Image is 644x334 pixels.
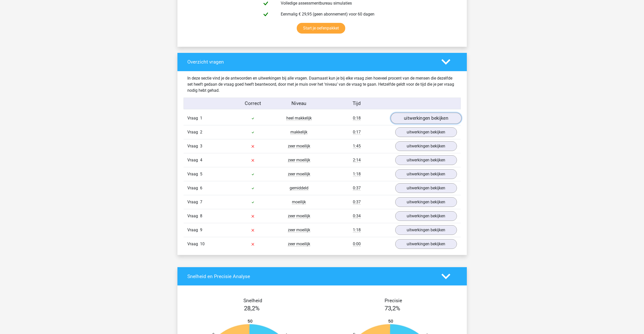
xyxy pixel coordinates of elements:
[187,185,200,191] span: Vraag
[395,169,457,179] a: uitwerkingen bekijken
[353,200,361,205] span: 0:37
[395,127,457,137] a: uitwerkingen bekijken
[200,186,202,190] span: 6
[322,100,391,107] div: Tijd
[187,129,200,135] span: Vraag
[395,197,457,207] a: uitwerkingen bekijken
[187,199,200,205] span: Vraag
[288,172,310,177] span: zeer moeilijk
[290,186,308,191] span: gemiddeld
[290,130,307,135] span: makkelijk
[353,130,361,135] span: 0:17
[187,59,434,65] h4: Overzicht vragen
[353,227,361,233] span: 1:18
[244,305,260,312] span: 28,2%
[286,116,312,121] span: heel makkelijk
[390,113,461,124] a: uitwerkingen bekijken
[230,100,276,107] div: Correct
[187,143,200,149] span: Vraag
[395,155,457,165] a: uitwerkingen bekijken
[200,241,205,246] span: 10
[187,213,200,219] span: Vraag
[288,158,310,163] span: zeer moeilijk
[353,158,361,163] span: 2:14
[395,141,457,151] a: uitwerkingen bekijken
[297,23,345,34] a: Start je oefenpakket
[200,116,202,120] span: 1
[187,241,200,247] span: Vraag
[276,100,322,107] div: Niveau
[200,200,202,204] span: 7
[288,214,310,219] span: zeer moeilijk
[288,227,310,233] span: zeer moeilijk
[395,183,457,193] a: uitwerkingen bekijken
[200,172,202,176] span: 5
[385,305,400,312] span: 73,2%
[353,116,361,121] span: 0:18
[288,144,310,149] span: zeer moeilijk
[395,239,457,249] a: uitwerkingen bekijken
[187,157,200,163] span: Vraag
[328,298,459,303] h4: Precisie
[200,214,202,218] span: 8
[200,227,202,232] span: 9
[187,171,200,177] span: Vraag
[353,214,361,219] span: 0:34
[200,144,202,148] span: 3
[288,241,310,247] span: zeer moeilijk
[187,227,200,233] span: Vraag
[395,211,457,221] a: uitwerkingen bekijken
[200,130,202,134] span: 2
[187,298,318,303] h4: Snelheid
[353,186,361,191] span: 0:37
[353,172,361,177] span: 1:18
[353,241,361,247] span: 0:00
[200,158,202,162] span: 4
[353,144,361,149] span: 1:45
[187,115,200,121] span: Vraag
[187,274,434,279] h4: Snelheid en Precisie Analyse
[184,75,461,94] div: In deze sectie vind je de antwoorden en uitwerkingen bij alle vragen. Daarnaast kun je bij elke v...
[395,225,457,235] a: uitwerkingen bekijken
[292,200,306,205] span: moeilijk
